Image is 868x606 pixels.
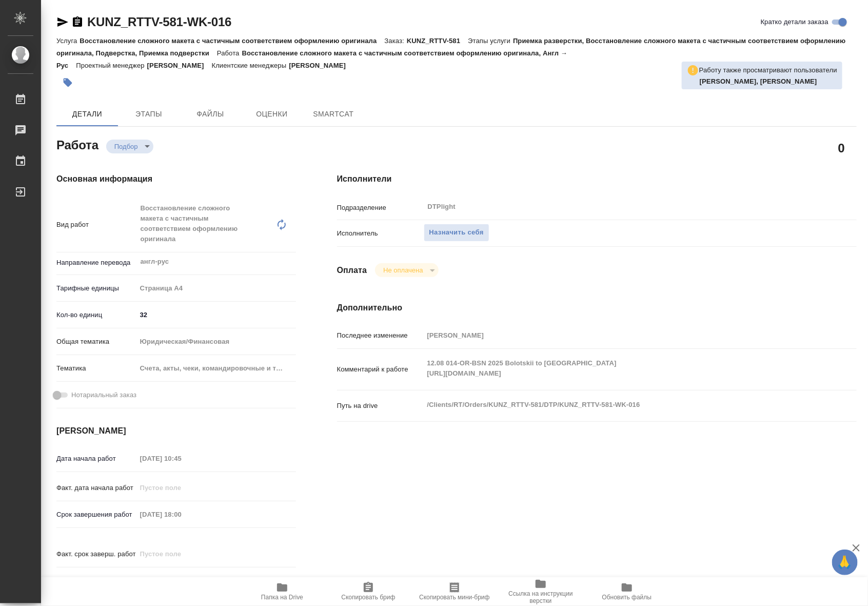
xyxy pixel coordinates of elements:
h4: Исполнители [337,173,857,185]
button: Папка на Drive [239,577,325,606]
span: Кратко детали заказа [761,17,828,27]
p: Исполнитель [337,228,424,239]
h2: Работа [56,135,98,153]
button: 🙏 [832,550,858,575]
button: Добавить тэг [56,71,79,94]
button: Не оплачена [380,266,426,275]
input: ✎ Введи что-нибудь [136,573,226,588]
b: [PERSON_NAME], [PERSON_NAME] [700,77,817,85]
p: Направление перевода [56,258,136,268]
input: Пустое поле [136,451,226,466]
h4: Дополнительно [337,302,857,314]
span: Скопировать мини-бриф [419,594,489,601]
h4: Оплата [337,264,367,277]
div: Подбор [375,263,438,277]
p: Подразделение [337,203,424,213]
span: Файлы [186,108,235,121]
p: Услуга [56,37,80,45]
span: Нотариальный заказ [71,390,136,400]
p: [PERSON_NAME] [147,62,212,69]
p: Тарифные единицы [56,283,136,294]
p: Вид работ [56,220,136,230]
p: Восстановление сложного макета с частичным соответствием оформлению оригинала [80,37,384,45]
p: Работу также просматривают пользователи [699,65,837,75]
span: Ссылка на инструкции верстки [504,590,578,604]
p: Факт. срок заверш. работ [56,549,136,559]
span: Назначить себя [429,227,484,239]
input: ✎ Введи что-нибудь [136,307,296,322]
p: Этапы услуги [468,37,513,45]
p: Восстановление сложного макета с частичным соответствием оформлению оригинала, Англ → Рус [56,49,567,69]
h4: [PERSON_NAME] [56,425,296,437]
button: Скопировать ссылку для ЯМессенджера [56,16,69,28]
div: Юридическая/Финансовая [136,333,296,350]
div: Страница А4 [136,280,296,297]
p: Работа [217,49,242,57]
p: Клиентские менеджеры [212,62,289,69]
p: [PERSON_NAME] [289,62,353,69]
p: Срок завершения услуги [56,576,136,586]
p: Общая тематика [56,337,136,347]
span: Обновить файлы [602,594,652,601]
h4: Основная информация [56,173,296,185]
p: Проектный менеджер [76,62,147,69]
textarea: /Clients/RT/Orders/KUNZ_RTTV-581/DTP/KUNZ_RTTV-581-WK-016 [424,396,814,414]
div: Счета, акты, чеки, командировочные и таможенные документы [136,360,296,377]
span: Папка на Drive [261,594,303,601]
span: Этапы [124,108,173,121]
input: Пустое поле [136,480,226,495]
p: KUNZ_RTTV-581 [407,37,468,45]
p: Последнее изменение [337,330,424,341]
p: Дата начала работ [56,454,136,464]
p: Сархатов Руслан, Смыслова Светлана [700,76,837,87]
p: Заказ: [385,37,407,45]
input: Пустое поле [136,546,226,561]
input: Пустое поле [424,328,814,343]
span: SmartCat [309,108,358,121]
button: Подбор [111,142,141,151]
div: Подбор [106,140,153,153]
span: 🙏 [836,552,854,573]
span: Скопировать бриф [341,594,395,601]
span: Оценки [247,108,297,121]
span: Детали [63,108,112,121]
button: Назначить себя [424,224,489,242]
p: Путь на drive [337,401,424,411]
p: Кол-во единиц [56,310,136,320]
textarea: 12.08 014-OR-BSN 2025 Bolotskii to [GEOGRAPHIC_DATA] [URL][DOMAIN_NAME] [424,355,814,382]
p: Факт. дата начала работ [56,483,136,493]
button: Обновить файлы [584,577,670,606]
h2: 0 [838,139,845,157]
button: Скопировать бриф [325,577,411,606]
button: Скопировать ссылку [71,16,84,28]
a: KUNZ_RTTV-581-WK-016 [87,15,231,29]
button: Ссылка на инструкции верстки [498,577,584,606]
button: Скопировать мини-бриф [411,577,498,606]
p: Тематика [56,363,136,374]
input: Пустое поле [136,507,226,522]
p: Комментарий к работе [337,364,424,375]
p: Срок завершения работ [56,510,136,520]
